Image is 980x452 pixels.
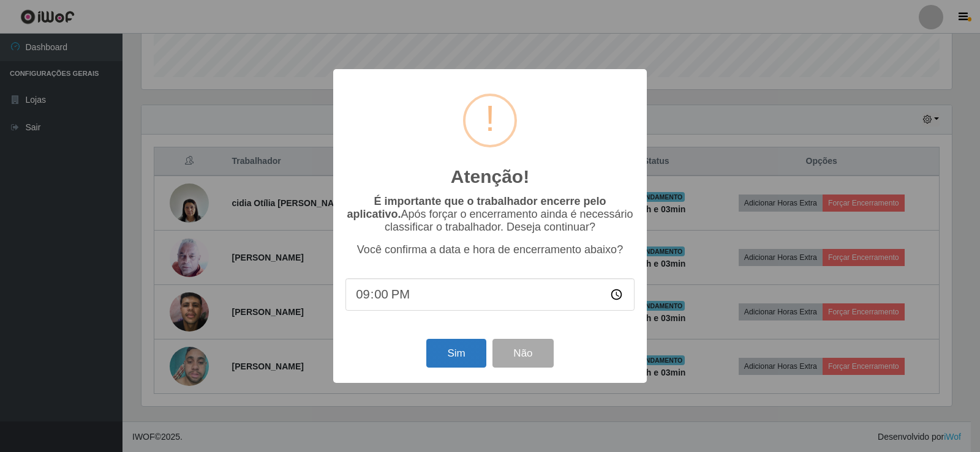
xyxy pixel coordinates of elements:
[451,166,529,188] h2: Atenção!
[347,195,606,220] b: É importante que o trabalhador encerre pelo aplicativo.
[345,243,635,256] p: Você confirma a data e hora de encerramento abaixo?
[492,339,553,368] button: Não
[426,339,486,368] button: Sim
[345,195,635,234] p: Após forçar o encerramento ainda é necessário classificar o trabalhador. Deseja continuar?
